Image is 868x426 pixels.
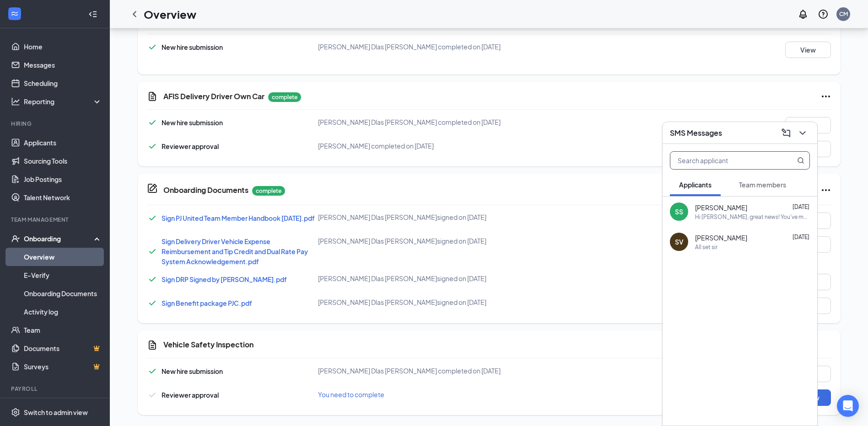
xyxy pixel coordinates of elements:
[144,6,196,22] h1: Overview
[162,367,223,375] span: New hire submission
[24,284,102,303] a: Onboarding Documents
[670,128,722,138] h3: SMS Messages
[24,303,102,321] a: Activity log
[147,213,158,224] svg: Checkmark
[670,152,779,169] input: Search applicant
[24,74,102,92] a: Scheduling
[24,266,102,284] a: E-Verify
[11,216,100,224] div: Team Management
[147,141,158,152] svg: Checkmark
[163,340,253,350] h5: Vehicle Safety Inspection
[318,274,546,283] div: [PERSON_NAME] Dlas [PERSON_NAME] signed on [DATE]
[818,9,829,20] svg: QuestionInfo
[162,142,219,150] span: Reviewer approval
[24,170,102,188] a: Job Postings
[781,128,792,138] svg: ComposeMessage
[24,37,102,56] a: Home
[837,395,859,417] div: Open Intercom Messenger
[163,91,264,101] h5: AFIS Delivery Driver Own Car
[24,133,102,152] a: Applicants
[318,118,501,126] span: [PERSON_NAME] Dlas [PERSON_NAME] completed on [DATE]
[147,366,158,377] svg: Checkmark
[147,274,158,285] svg: Checkmark
[162,275,287,283] a: Sign DRP Signed by [PERSON_NAME].pdf
[162,391,219,399] span: Reviewer approval
[785,42,831,58] button: View
[163,185,248,195] h5: Onboarding Documents
[695,233,747,242] span: [PERSON_NAME]
[24,152,102,170] a: Sourcing Tools
[147,183,158,194] svg: CompanyDocumentIcon
[798,9,809,20] svg: Notifications
[24,234,94,243] div: Onboarding
[88,10,97,19] svg: Collapse
[162,214,315,222] a: Sign PJ United Team Member Handbook [DATE].pdf
[147,246,158,257] svg: Checkmark
[24,188,102,207] a: Talent Network
[318,298,546,307] div: [PERSON_NAME] Dlas [PERSON_NAME] signed on [DATE]
[675,237,684,246] div: SV
[24,321,102,339] a: Team
[252,186,285,196] p: complete
[318,236,546,245] div: [PERSON_NAME] Dlas [PERSON_NAME] signed on [DATE]
[695,203,747,212] span: [PERSON_NAME]
[147,117,158,128] svg: Checkmark
[24,56,102,74] a: Messages
[779,126,793,140] button: ComposeMessage
[318,390,384,399] span: You need to complete
[820,185,831,196] svg: Ellipses
[162,118,223,127] span: New hire submission
[797,128,808,138] svg: ChevronDown
[147,340,158,351] svg: CustomFormIcon
[147,42,158,53] svg: Checkmark
[11,234,20,243] svg: UserCheck
[318,367,501,375] span: [PERSON_NAME] Dlas [PERSON_NAME] completed on [DATE]
[839,10,848,18] div: CM
[11,97,20,106] svg: Analysis
[695,213,810,221] div: Hi [PERSON_NAME], great news! You've moved to the next stage of the application. We'd like to inv...
[797,157,804,164] svg: MagnifyingGlass
[795,126,810,140] button: ChevronDown
[162,299,252,307] a: Sign Benefit package PJC.pdf
[162,43,223,51] span: New hire submission
[11,408,20,417] svg: Settings
[24,408,88,417] div: Switch to admin view
[11,385,100,393] div: Payroll
[147,91,158,102] svg: CustomFormIcon
[162,237,308,266] a: Sign Delivery Driver Vehicle Expense Reimbursement and Tip Credit and Dual Rate Pay System Acknow...
[11,120,100,128] div: Hiring
[147,298,158,309] svg: Checkmark
[793,234,809,240] span: [DATE]
[679,181,712,189] span: Applicants
[785,117,831,133] button: View
[318,43,501,51] span: [PERSON_NAME] Dlas [PERSON_NAME] completed on [DATE]
[820,91,831,102] svg: Ellipses
[268,92,301,102] p: complete
[24,248,102,266] a: Overview
[793,203,809,210] span: [DATE]
[24,97,102,106] div: Reporting
[318,213,546,222] div: [PERSON_NAME] Dlas [PERSON_NAME] signed on [DATE]
[739,181,786,189] span: Team members
[675,207,683,216] div: SS
[695,243,717,251] div: All set sir
[318,142,434,150] span: [PERSON_NAME] completed on [DATE]
[24,339,102,357] a: DocumentsCrown
[10,9,19,18] svg: WorkstreamLogo
[129,9,140,20] svg: ChevronLeft
[24,357,102,376] a: SurveysCrown
[147,389,158,400] svg: Checkmark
